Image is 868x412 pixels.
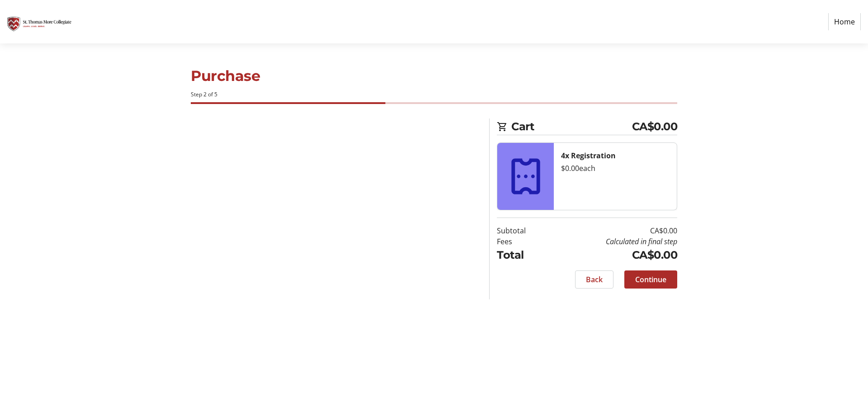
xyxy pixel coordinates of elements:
[561,163,670,174] div: $0.00 each
[632,118,678,135] span: CA$0.00
[191,90,677,99] div: Step 2 of 5
[497,225,549,236] td: Subtotal
[635,274,666,285] span: Continue
[575,270,613,289] button: Back
[549,236,677,247] td: Calculated in final step
[586,274,603,285] span: Back
[549,225,677,236] td: CA$0.00
[191,65,677,87] h1: Purchase
[828,13,861,30] a: Home
[497,247,549,263] td: Total
[561,151,616,161] strong: 4x Registration
[497,236,549,247] td: Fees
[549,247,677,263] td: CA$0.00
[7,4,71,40] img: St. Thomas More Collegiate #2's Logo
[511,118,632,135] span: Cart
[624,270,677,289] button: Continue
